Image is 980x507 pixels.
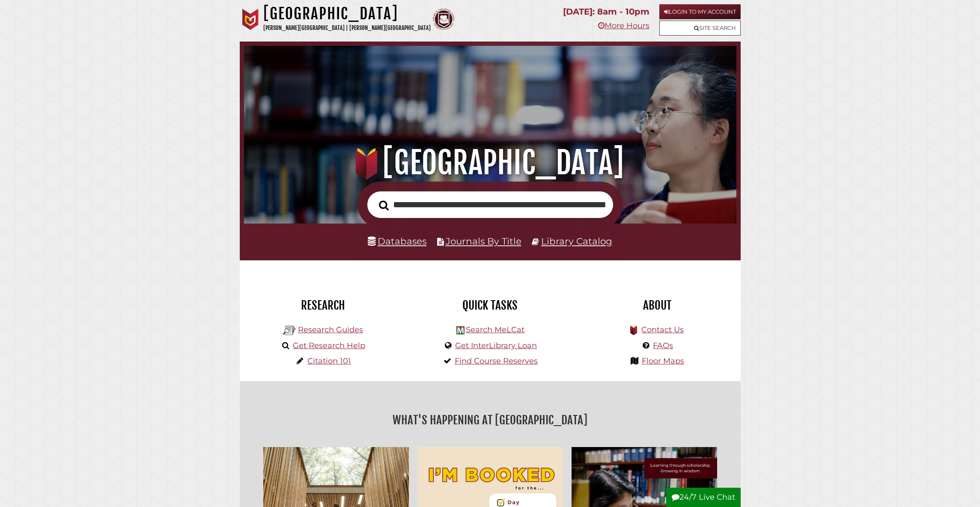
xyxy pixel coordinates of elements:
[263,23,431,33] p: [PERSON_NAME][GEOGRAPHIC_DATA] | [PERSON_NAME][GEOGRAPHIC_DATA]
[659,4,741,19] a: Login to My Account
[563,4,649,19] p: [DATE]: 8am - 10pm
[541,236,612,247] a: Library Catalog
[642,356,684,366] a: Floor Maps
[259,144,721,182] h1: [GEOGRAPHIC_DATA]
[368,236,426,247] a: Databases
[653,341,673,350] a: FAQs
[263,4,431,23] h1: [GEOGRAPHIC_DATA]
[413,298,567,313] h2: Quick Tasks
[240,9,261,30] img: Calvin University
[293,341,365,350] a: Get Research Help
[246,298,400,313] h2: Research
[580,298,734,313] h2: About
[307,356,351,366] a: Citation 101
[456,326,465,334] img: Hekman Library Logo
[455,356,538,366] a: Find Course Reserves
[375,198,393,213] button: Search
[455,341,537,350] a: Get InterLibrary Loan
[446,236,521,247] a: Journals By Title
[598,21,649,30] a: More Hours
[379,200,389,211] i: Search
[283,324,296,337] img: Hekman Library Logo
[466,325,524,334] a: Search MeLCat
[298,325,363,334] a: Research Guides
[433,9,454,30] img: Calvin Theological Seminary
[246,410,734,430] h2: What's Happening at [GEOGRAPHIC_DATA]
[641,325,684,334] a: Contact Us
[659,21,741,36] a: Site Search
